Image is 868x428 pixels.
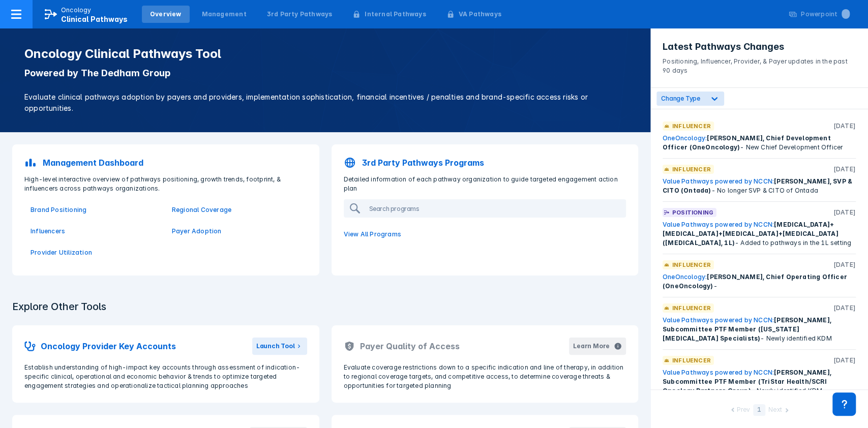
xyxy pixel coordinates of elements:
[801,10,850,19] div: Powerpoint
[31,227,160,236] a: Influencers
[338,150,633,175] a: 3rd Party Pathways Programs
[259,6,341,23] a: 3rd Party Pathways
[663,316,856,343] div: - Newly identified KDM
[663,369,831,394] span: [PERSON_NAME], Subcommittee PTF Member (TriStar Health/SCRI Oncology Partners Group)
[672,165,711,174] p: Influencer
[569,338,626,355] button: Learn More
[6,294,112,319] h3: Explore Other Tools
[663,316,774,324] a: Value Pathways powered by NCCN:
[252,338,307,355] button: Launch Tool
[18,150,313,175] a: Management Dashboard
[365,10,426,19] div: Internal Pathways
[202,10,247,19] div: Management
[31,205,160,215] a: Brand Positioning
[61,6,92,15] p: Oncology
[344,363,626,390] p: Evaluate coverage restrictions down to a specific indication and line of therapy, in addition to ...
[833,208,856,217] p: [DATE]
[43,157,143,169] p: Management Dashboard
[459,10,501,19] div: VA Pathways
[18,175,313,193] p: High-level interactive overview of pathways positioning, growth trends, footprint, & influencers ...
[256,342,295,351] div: Launch Tool
[832,392,856,416] div: Contact Support
[672,121,711,131] p: Influencer
[24,47,626,61] h1: Oncology Clinical Pathways Tool
[663,134,707,142] a: OneOncology:
[365,200,625,217] input: Search programs
[663,221,774,228] a: Value Pathways powered by NCCN:
[672,303,711,313] p: Influencer
[172,205,301,215] a: Regional Coverage
[753,404,765,416] div: 1
[672,208,713,217] p: Positioning
[142,6,190,23] a: Overview
[663,368,856,395] div: - Newly identified KDM
[24,363,307,390] p: Establish understanding of high-impact key accounts through assessment of indication-specific cli...
[833,260,856,269] p: [DATE]
[362,157,484,169] p: 3rd Party Pathways Programs
[267,10,333,19] div: 3rd Party Pathways
[663,177,856,195] div: - No longer SVP & CITO of Ontada
[833,121,856,131] p: [DATE]
[24,67,626,79] p: Powered by The Dedham Group
[194,6,255,23] a: Management
[663,41,856,53] h3: Latest Pathways Changes
[663,369,774,376] a: Value Pathways powered by NCCN:
[663,134,831,151] span: [PERSON_NAME], Chief Development Officer (OneOncology)
[663,221,839,247] span: [MEDICAL_DATA]+[MEDICAL_DATA]+[MEDICAL_DATA]+[MEDICAL_DATA] ([MEDICAL_DATA], 1L)
[150,10,182,19] div: Overview
[833,303,856,313] p: [DATE]
[672,356,711,365] p: Influencer
[31,248,160,257] a: Provider Utilization
[172,227,301,236] a: Payer Adoption
[663,220,856,248] div: - Added to pathways in the 1L setting
[663,53,856,75] p: Positioning, Influencer, Provider, & Payer updates in the past 90 days
[768,405,782,416] div: Next
[663,316,831,342] span: [PERSON_NAME], Subcommittee PTF Member ([US_STATE] [MEDICAL_DATA] Specialists)
[661,95,700,102] span: Change Type
[41,340,176,352] h2: Oncology Provider Key Accounts
[737,405,750,416] div: Prev
[663,273,707,281] a: OneOncology:
[360,340,460,352] h2: Payer Quality of Access
[663,177,774,185] a: Value Pathways powered by NCCN:
[833,165,856,174] p: [DATE]
[672,260,711,269] p: Influencer
[663,134,856,152] div: - New Chief Development Officer
[24,91,626,114] p: Evaluate clinical pathways adoption by payers and providers, implementation sophistication, finan...
[663,273,847,290] span: [PERSON_NAME], Chief Operating Officer (OneOncology)
[338,224,633,245] a: View All Programs
[663,272,856,291] div: -
[833,356,856,365] p: [DATE]
[61,15,128,23] span: Clinical Pathways
[338,175,633,193] p: Detailed information of each pathway organization to guide targeted engagement action plan
[573,342,610,351] div: Learn More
